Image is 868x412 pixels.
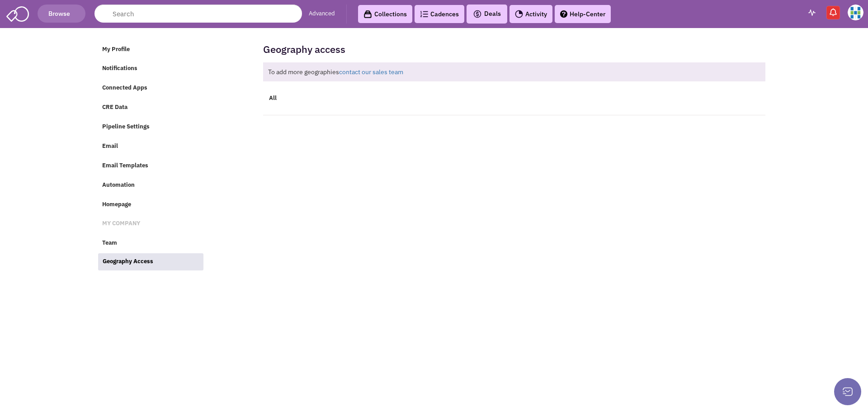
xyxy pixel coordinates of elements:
img: help.png [560,10,567,18]
input: Search [94,5,302,23]
span: Geography Access [103,258,153,265]
img: SmartAdmin [6,5,29,22]
a: Geography Access [98,253,203,270]
img: Activity.png [515,10,523,18]
a: Cadences [415,5,464,23]
a: Automation [98,177,203,194]
a: Advanced [309,9,335,18]
a: Email [98,138,203,155]
span: Automation [102,181,135,189]
span: Deals [473,9,501,18]
a: Collections [358,5,412,23]
img: icon-deals.svg [473,9,482,19]
a: Notifications [98,60,203,77]
span: Pipeline Settings [102,123,150,130]
a: CRE Data [98,99,203,116]
a: Email Templates [98,157,203,175]
b: All [269,94,277,102]
a: Homepage [98,196,203,213]
a: Connected Apps [98,80,203,97]
span: Browse [48,9,74,18]
a: Team [98,235,203,252]
a: Activity [509,5,552,23]
span: Homepage [102,200,131,208]
button: Deals [470,8,504,20]
span: Connected Apps [102,84,147,92]
img: Cadences_logo.png [420,11,428,17]
a: My Profile [98,41,203,58]
span: Email Templates [102,161,148,169]
span: My Profile [102,45,130,53]
h2: Geography access [263,45,345,53]
span: CRE Data [102,104,127,111]
span: MY COMPANY [102,220,140,227]
span: Team [102,239,117,247]
img: icon-collection-lavender-black.svg [363,10,372,19]
span: Email [102,142,118,150]
img: Gabrielle Titow [848,5,863,20]
a: contact our sales team [339,68,403,76]
button: Browse [38,5,85,23]
span: To add more geographies [268,68,403,76]
span: Notifications [102,65,137,72]
a: Pipeline Settings [98,118,203,136]
a: Help-Center [555,5,611,23]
